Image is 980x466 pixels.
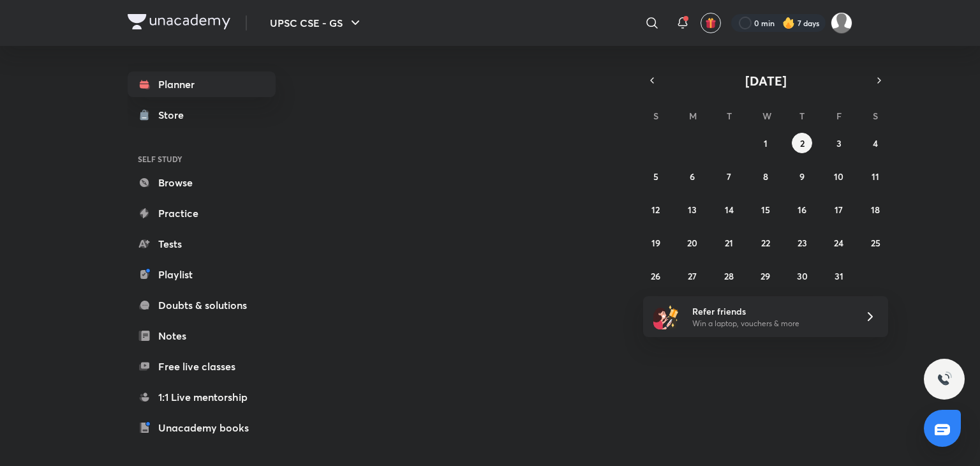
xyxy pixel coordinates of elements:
[653,110,658,122] abbr: Sunday
[792,166,812,186] button: October 9, 2025
[646,232,666,253] button: October 19, 2025
[128,323,276,349] a: Notes
[690,170,695,183] abbr: October 6, 2025
[761,270,770,282] abbr: October 29, 2025
[128,415,276,440] a: Unacademy books
[688,270,697,282] abbr: October 27, 2025
[689,110,697,122] abbr: Monday
[651,270,660,282] abbr: October 26, 2025
[836,137,842,149] abbr: October 3, 2025
[688,204,697,216] abbr: October 13, 2025
[829,266,849,286] button: October 31, 2025
[865,232,886,253] button: October 25, 2025
[682,232,702,253] button: October 20, 2025
[128,14,230,33] a: Company Logo
[798,204,806,216] abbr: October 16, 2025
[871,204,880,216] abbr: October 18, 2025
[128,14,230,29] img: Company Logo
[128,231,276,257] a: Tests
[701,13,721,33] button: avatar
[782,17,795,29] img: streak
[719,232,739,253] button: October 21, 2025
[761,237,770,249] abbr: October 22, 2025
[646,266,666,286] button: October 26, 2025
[834,170,843,183] abbr: October 10, 2025
[762,110,771,122] abbr: Wednesday
[799,170,805,183] abbr: October 9, 2025
[836,110,842,122] abbr: Friday
[158,107,191,123] div: Store
[797,270,808,282] abbr: October 30, 2025
[799,110,805,122] abbr: Thursday
[764,137,768,149] abbr: October 1, 2025
[865,133,886,153] button: October 4, 2025
[872,170,879,183] abbr: October 11, 2025
[763,170,768,183] abbr: October 8, 2025
[128,384,276,410] a: 1:1 Live mentorship
[128,170,276,195] a: Browse
[692,304,849,318] h6: Refer friends
[829,133,849,153] button: October 3, 2025
[745,72,787,89] span: [DATE]
[834,237,843,249] abbr: October 24, 2025
[719,166,739,186] button: October 7, 2025
[646,199,666,220] button: October 12, 2025
[755,166,776,186] button: October 8, 2025
[829,199,849,220] button: October 17, 2025
[871,237,880,249] abbr: October 25, 2025
[792,232,812,253] button: October 23, 2025
[128,102,276,128] a: Store
[128,354,276,379] a: Free live classes
[725,237,733,249] abbr: October 21, 2025
[724,270,734,282] abbr: October 28, 2025
[128,71,276,97] a: Planner
[865,166,886,186] button: October 11, 2025
[761,204,770,216] abbr: October 15, 2025
[755,232,776,253] button: October 22, 2025
[128,148,276,170] h6: SELF STUDY
[792,266,812,286] button: October 30, 2025
[865,199,886,220] button: October 18, 2025
[661,71,870,89] button: [DATE]
[692,318,849,329] p: Win a laptop, vouchers & more
[727,170,731,183] abbr: October 7, 2025
[262,10,371,36] button: UPSC CSE - GS
[653,304,679,329] img: referral
[835,270,843,282] abbr: October 31, 2025
[831,12,852,34] img: SP
[651,237,660,249] abbr: October 19, 2025
[755,266,776,286] button: October 29, 2025
[800,137,805,149] abbr: October 2, 2025
[682,266,702,286] button: October 27, 2025
[705,17,716,29] img: avatar
[937,372,952,387] img: ttu
[651,204,660,216] abbr: October 12, 2025
[646,166,666,186] button: October 5, 2025
[687,237,697,249] abbr: October 20, 2025
[128,292,276,318] a: Doubts & solutions
[835,204,843,216] abbr: October 17, 2025
[755,133,776,153] button: October 1, 2025
[792,133,812,153] button: October 2, 2025
[653,170,658,183] abbr: October 5, 2025
[725,204,734,216] abbr: October 14, 2025
[682,199,702,220] button: October 13, 2025
[128,262,276,287] a: Playlist
[719,266,739,286] button: October 28, 2025
[719,199,739,220] button: October 14, 2025
[829,166,849,186] button: October 10, 2025
[873,110,878,122] abbr: Saturday
[128,200,276,226] a: Practice
[798,237,807,249] abbr: October 23, 2025
[873,137,878,149] abbr: October 4, 2025
[792,199,812,220] button: October 16, 2025
[682,166,702,186] button: October 6, 2025
[829,232,849,253] button: October 24, 2025
[755,199,776,220] button: October 15, 2025
[727,110,732,122] abbr: Tuesday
